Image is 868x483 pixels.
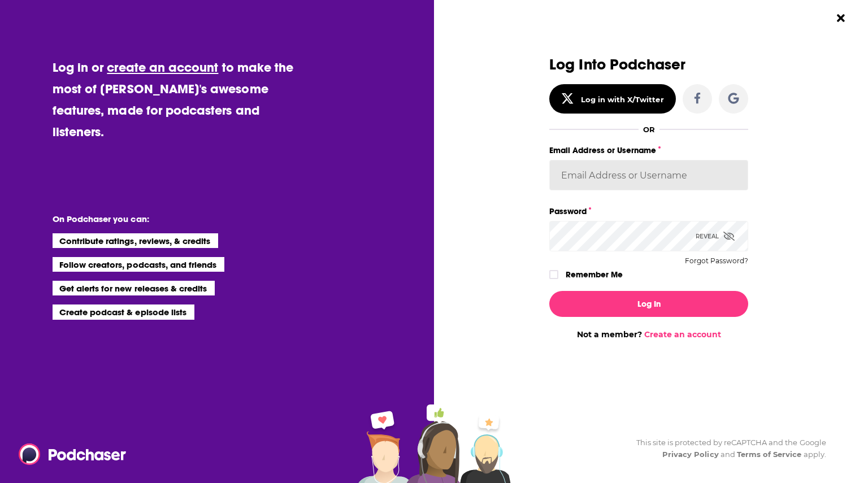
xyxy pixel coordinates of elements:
[19,443,118,465] a: Podchaser - Follow, Share and Rate Podcasts
[549,143,748,158] label: Email Address or Username
[549,204,748,219] label: Password
[549,291,748,317] button: Log In
[53,281,215,295] li: Get alerts for new releases & credits
[662,450,719,459] a: Privacy Policy
[581,95,664,104] div: Log in with X/Twitter
[644,329,721,340] a: Create an account
[549,56,748,73] h3: Log Into Podchaser
[53,233,219,248] li: Contribute ratings, reviews, & credits
[107,59,218,75] a: create an account
[53,304,194,319] li: Create podcast & episode lists
[830,7,852,29] button: Close Button
[53,257,225,272] li: Follow creators, podcasts, and friends
[643,125,655,134] div: OR
[549,329,748,340] div: Not a member?
[737,450,802,459] a: Terms of Service
[627,437,826,460] div: This site is protected by reCAPTCHA and the Google and apply.
[19,443,127,465] img: Podchaser - Follow, Share and Rate Podcasts
[566,267,623,282] label: Remember Me
[549,84,676,114] button: Log in with X/Twitter
[696,221,735,251] div: Reveal
[685,257,748,265] button: Forgot Password?
[549,160,748,190] input: Email Address or Username
[53,214,279,224] li: On Podchaser you can:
